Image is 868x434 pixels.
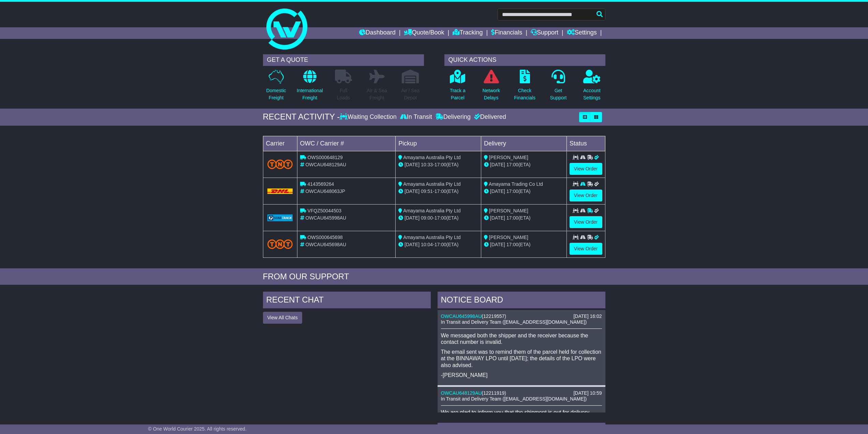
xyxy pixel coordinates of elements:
[403,208,460,213] span: Amayama Australia Pty Ltd
[266,87,286,101] p: Domestic Freight
[398,113,434,121] div: In Transit
[404,215,420,221] span: [DATE]
[435,215,446,221] span: 17:00
[570,190,602,201] a: View Order
[514,87,535,101] p: Check Financials
[305,162,346,167] span: OWCAU648129AU
[506,242,518,247] span: 17:00
[489,235,528,240] span: [PERSON_NAME]
[444,54,605,66] div: QUICK ACTIONS
[441,313,482,319] a: OWCAU645998AU
[583,87,601,101] p: Account Settings
[490,215,505,221] span: [DATE]
[483,313,504,319] span: 12219557
[267,188,293,194] img: DHL.png
[450,69,466,105] a: Track aParcel
[506,162,518,167] span: 17:00
[421,242,433,247] span: 10:04
[484,161,564,168] div: (ETA)
[490,242,505,247] span: [DATE]
[404,188,420,194] span: [DATE]
[573,313,602,319] div: [DATE] 16:02
[441,332,602,345] p: We messaged both the shipper and the receiver because the contact number is invalid.
[438,292,605,310] div: NOTICE BOARD
[359,27,396,39] a: Dashboard
[296,69,323,105] a: InternationalFreight
[307,208,341,213] span: VFQZ50044503
[489,208,528,213] span: [PERSON_NAME]
[403,181,460,187] span: Amayama Australia Pty Ltd
[549,69,567,105] a: GetSupport
[434,113,472,121] div: Delivering
[263,312,302,324] button: View All Chats
[450,87,466,101] p: Track a Parcel
[398,161,478,168] div: - (ETA)
[531,27,558,39] a: Support
[567,27,597,39] a: Settings
[484,214,564,222] div: (ETA)
[263,136,297,151] td: Carrier
[441,319,587,325] span: In Transit and Delivery Team ([EMAIL_ADDRESS][DOMAIN_NAME])
[570,163,602,175] a: View Order
[398,214,478,222] div: - (ETA)
[441,313,602,319] div: ( )
[398,188,478,195] div: - (ETA)
[441,409,602,422] p: We are glad to inform you that the shipment is out for delivery [DATE], 22/09.
[490,162,505,167] span: [DATE]
[421,188,433,194] span: 09:51
[573,390,602,396] div: [DATE] 10:59
[267,159,293,169] img: TNT_Domestic.png
[340,113,398,121] div: Waiting Collection
[491,27,522,39] a: Financials
[514,69,536,105] a: CheckFinancials
[506,215,518,221] span: 17:00
[305,215,346,221] span: OWCAU645998AU
[481,136,567,151] td: Delivery
[263,112,340,122] div: RECENT ACTIVITY -
[435,188,446,194] span: 17:00
[550,87,567,101] p: Get Support
[435,242,446,247] span: 17:00
[441,372,602,378] p: -[PERSON_NAME]
[398,241,478,248] div: - (ETA)
[489,155,528,160] span: [PERSON_NAME]
[404,27,444,39] a: Quote/Book
[367,87,387,101] p: Air & Sea Freight
[404,242,420,247] span: [DATE]
[484,188,564,195] div: (ETA)
[307,235,343,240] span: OWS000645698
[490,188,505,194] span: [DATE]
[570,243,602,255] a: View Order
[267,239,293,249] img: TNT_Domestic.png
[404,162,420,167] span: [DATE]
[441,390,602,396] div: ( )
[403,235,460,240] span: Amayama Australia Pty Ltd
[297,136,396,151] td: OWC / Carrier #
[484,241,564,248] div: (ETA)
[567,136,605,151] td: Status
[401,87,420,101] p: Air / Sea Depot
[263,292,431,310] div: RECENT CHAT
[441,349,602,368] p: The email sent was to remind them of the parcel held for collection at the BINNAWAY LPO until [DA...
[307,155,343,160] span: OWS000648129
[305,242,346,247] span: OWCAU645698AU
[297,87,323,101] p: International Freight
[421,215,433,221] span: 09:00
[482,87,500,101] p: Network Delays
[506,188,518,194] span: 17:00
[148,426,247,432] span: © One World Courier 2025. All rights reserved.
[583,69,601,105] a: AccountSettings
[483,390,504,396] span: 12211919
[305,188,345,194] span: OWCAU648063JP
[263,54,424,66] div: GET A QUOTE
[267,214,293,221] img: GetCarrierServiceLogo
[421,162,433,167] span: 10:33
[453,27,483,39] a: Tracking
[266,69,286,105] a: DomesticFreight
[472,113,506,121] div: Delivered
[307,181,334,187] span: 4143569264
[441,390,482,396] a: OWCAU648129AU
[435,162,446,167] span: 17:00
[335,87,352,101] p: Full Loads
[396,136,481,151] td: Pickup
